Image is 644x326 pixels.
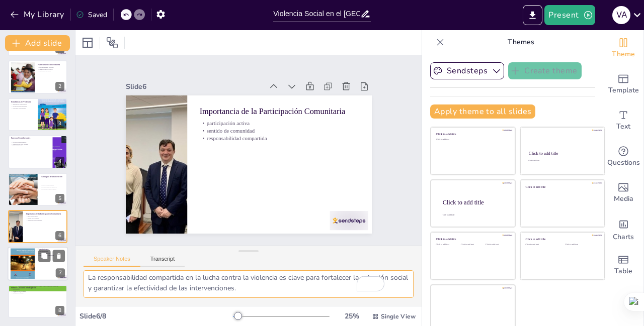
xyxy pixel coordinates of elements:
[140,256,185,267] button: Transcript
[11,107,35,110] p: relevancia de estadísticas
[436,133,508,136] div: Click to add title
[26,220,64,222] p: responsabilidad compartida
[523,5,542,25] button: Export to PowerPoint
[8,135,67,168] div: 4
[340,311,364,321] div: 25 %
[612,49,635,60] span: Theme
[608,85,639,96] span: Template
[526,244,557,246] div: Click to add text
[11,288,64,290] p: salud mental
[11,145,50,147] p: falta de educación
[38,250,50,262] button: Duplicate Slide
[106,37,118,49] span: Position
[38,70,64,72] p: diagnóstico necesario
[603,66,643,102] div: Add ready made slides
[8,60,67,93] div: 2
[565,244,597,246] div: Click to add text
[443,214,506,216] div: Click to add body
[84,270,414,298] textarea: To enrich screen reader interactions, please activate Accessibility in Grammarly extension settings
[544,5,595,25] button: Present
[436,244,459,246] div: Click to add text
[11,143,50,145] p: normalización de la violencia
[11,105,35,107] p: violencia social persistente
[202,125,360,165] p: responsabilidad compartida
[38,68,64,70] p: vulnerabilidad de grupos
[603,102,643,139] div: Add text boxes
[526,238,598,241] div: Click to add title
[56,269,65,278] div: 7
[430,62,504,79] button: Sendsteps
[11,292,64,294] p: enfoque en el futuro
[11,290,64,292] p: evaluación de estrategias
[461,244,484,246] div: Click to add text
[603,211,643,247] div: Add charts and graphs
[430,104,535,119] button: Apply theme to all slides
[603,139,643,175] div: Get real-time input from your audience
[529,151,596,156] div: Click to add title
[603,30,643,66] div: Change the overall theme
[55,157,64,166] div: 4
[273,7,360,21] input: Insert title
[616,121,630,132] span: Text
[26,215,64,218] p: participación activa
[205,110,363,150] p: participación activa
[8,247,68,281] div: 7
[8,7,68,23] button: My Library
[76,10,107,20] div: Saved
[8,98,67,131] div: 3
[612,6,630,24] div: v A
[443,198,507,205] div: Click to add title
[55,306,64,315] div: 8
[79,311,233,321] div: Slide 6 / 8
[41,175,64,178] p: Estrategias de Intervención
[614,193,633,204] span: Media
[41,188,64,190] p: prevención de la violencia
[38,251,65,253] p: enfoque integral
[603,247,643,283] div: Add a table
[55,119,64,128] div: 3
[11,286,64,289] p: Futuras Líneas de Investigación
[613,232,634,243] span: Charts
[204,117,362,158] p: sentido de comunidad
[448,30,593,54] p: Themes
[41,184,64,186] p: intervención comunal
[41,186,64,188] p: colaboración con la policía
[11,137,50,140] p: Factores Contribuyentes
[526,185,598,188] div: Click to add title
[528,160,595,162] div: Click to add text
[436,139,508,141] div: Click to add text
[26,218,64,220] p: sentido de comunidad
[11,142,50,144] p: factores socioeconómicos
[5,35,70,51] button: Add slide
[38,66,64,68] p: manifestación de violencia
[381,312,416,320] span: Single View
[11,100,35,103] p: Estadísticas de Violencia
[53,250,65,262] button: Delete Slide
[79,35,96,51] div: Layout
[141,58,277,95] div: Slide 6
[486,244,508,246] div: Click to add text
[84,256,140,267] button: Speaker Notes
[436,238,508,241] div: Click to add title
[207,96,366,141] p: Importancia de la Participación Comunitaria
[607,157,640,168] span: Questions
[8,285,67,318] div: 8
[55,231,64,240] div: 6
[8,173,67,206] div: 5
[38,255,65,257] p: adaptación a la comunidad
[11,103,35,105] p: disminución de homicidios
[8,210,67,243] div: 6
[38,63,64,66] p: Planteamiento del Problema
[55,194,64,203] div: 5
[55,82,64,91] div: 2
[603,175,643,211] div: Add images, graphics, shapes or video
[614,266,632,277] span: Table
[508,62,582,79] button: Create theme
[612,5,630,25] button: v A
[38,253,65,255] p: promoción de la paz
[26,212,64,215] p: Importancia de la Participación Comunitaria
[38,248,65,251] p: Conclusiones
